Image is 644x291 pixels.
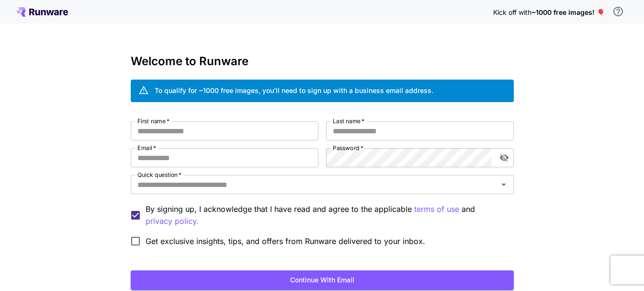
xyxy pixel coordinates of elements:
[493,8,531,16] span: Kick off with
[333,144,363,152] label: Password
[531,8,605,16] span: ~1000 free images! 🎈
[146,235,425,247] span: Get exclusive insights, tips, and offers from Runware delivered to your inbox.
[497,178,510,191] button: Open
[146,215,199,227] button: By signing up, I acknowledge that I have read and agree to the applicable terms of use and
[137,144,156,152] label: Email
[333,117,364,125] label: Last name
[609,2,628,21] button: In order to qualify for free credit, you need to sign up with a business email address and click ...
[155,85,433,95] div: To qualify for ~1000 free images, you’ll need to sign up with a business email address.
[146,215,199,227] p: privacy policy.
[131,55,514,68] h3: Welcome to Runware
[146,203,506,227] p: By signing up, I acknowledge that I have read and agree to the applicable and
[414,203,459,215] button: By signing up, I acknowledge that I have read and agree to the applicable and privacy policy.
[496,149,513,166] button: toggle password visibility
[414,203,459,215] p: terms of use
[137,171,181,179] label: Quick question
[137,117,169,125] label: First name
[131,270,514,290] button: Continue with email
